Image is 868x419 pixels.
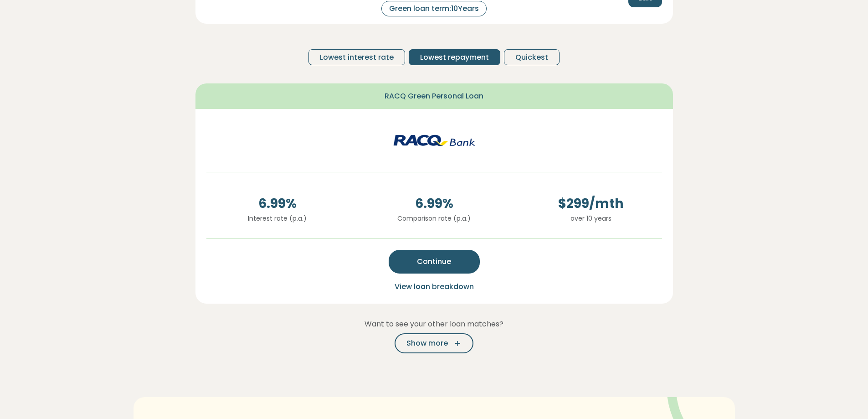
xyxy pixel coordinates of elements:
[308,49,405,65] button: Lowest interest rate
[409,49,500,65] button: Lowest repayment
[381,1,487,16] div: Green loan term: 10 Years
[195,318,673,330] p: Want to see your other loan matches?
[206,213,349,223] p: Interest rate (p.a.)
[520,213,662,223] p: over 10 years
[389,250,480,274] button: Continue
[417,256,451,267] span: Continue
[393,120,475,161] img: racq-personal logo
[395,333,473,353] button: Show more
[406,338,448,349] span: Show more
[395,281,474,292] span: View loan breakdown
[363,213,505,223] p: Comparison rate (p.a.)
[206,194,349,213] span: 6.99 %
[320,52,394,63] span: Lowest interest rate
[363,194,505,213] span: 6.99 %
[385,91,483,102] span: RACQ Green Personal Loan
[515,52,548,63] span: Quickest
[520,194,662,213] span: $ 299 /mth
[420,52,489,63] span: Lowest repayment
[504,49,560,65] button: Quickest
[392,281,477,293] button: View loan breakdown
